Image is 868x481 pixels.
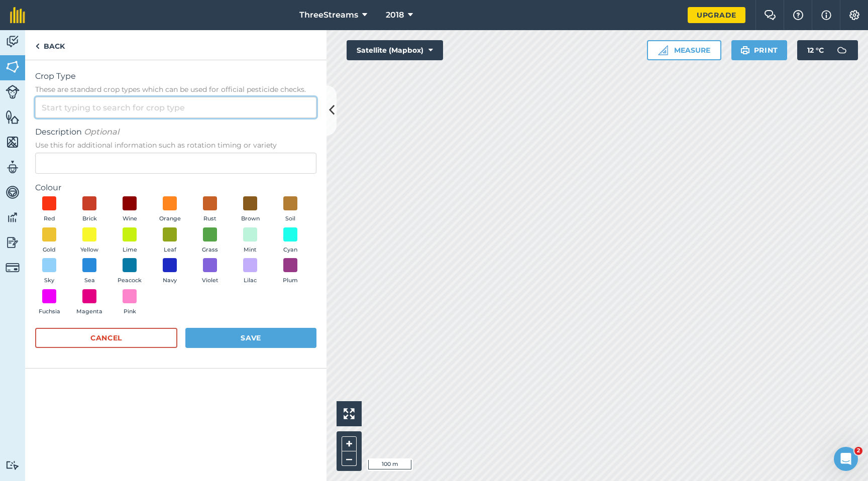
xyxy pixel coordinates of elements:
span: Description [35,126,316,138]
img: svg+xml;base64,PD94bWwgdmVyc2lvbj0iMS4wIiBlbmNvZGluZz0idXRmLTgiPz4KPCEtLSBHZW5lcmF0b3I6IEFkb2JlIE... [6,160,20,175]
img: svg+xml;base64,PD94bWwgdmVyc2lvbj0iMS4wIiBlbmNvZGluZz0idXRmLTgiPz4KPCEtLSBHZW5lcmF0b3I6IEFkb2JlIE... [832,40,852,60]
span: ThreeStreams [299,9,358,21]
span: These are standard crop types which can be used for official pesticide checks. [35,84,316,94]
button: Grass [196,227,224,255]
button: Wine [116,196,144,223]
button: Red [35,196,63,223]
a: Upgrade [688,7,745,23]
button: Lime [116,227,144,255]
button: Navy [156,258,184,285]
label: Colour [35,182,316,194]
span: Violet [202,276,219,285]
button: Magenta [75,289,103,316]
button: Brown [236,196,264,223]
span: Magenta [76,307,102,316]
button: Violet [196,258,224,285]
span: Crop Type [35,70,316,82]
span: Mint [244,246,257,255]
img: svg+xml;base64,PHN2ZyB4bWxucz0iaHR0cDovL3d3dy53My5vcmcvMjAwMC9zdmciIHdpZHRoPSIxOSIgaGVpZ2h0PSIyNC... [740,44,750,56]
span: 2 [854,447,862,455]
button: Print [731,40,788,60]
img: Four arrows, one pointing top left, one top right, one bottom right and the last bottom left [344,408,355,419]
span: Fuchsia [39,307,60,316]
span: Navy [163,276,177,285]
button: Plum [276,258,304,285]
img: svg+xml;base64,PD94bWwgdmVyc2lvbj0iMS4wIiBlbmNvZGluZz0idXRmLTgiPz4KPCEtLSBHZW5lcmF0b3I6IEFkb2JlIE... [6,235,20,250]
img: svg+xml;base64,PD94bWwgdmVyc2lvbj0iMS4wIiBlbmNvZGluZz0idXRmLTgiPz4KPCEtLSBHZW5lcmF0b3I6IEFkb2JlIE... [6,185,20,200]
span: Wine [123,214,137,223]
button: Soil [276,196,304,223]
img: svg+xml;base64,PHN2ZyB4bWxucz0iaHR0cDovL3d3dy53My5vcmcvMjAwMC9zdmciIHdpZHRoPSI1NiIgaGVpZ2h0PSI2MC... [6,135,20,150]
img: svg+xml;base64,PD94bWwgdmVyc2lvbj0iMS4wIiBlbmNvZGluZz0idXRmLTgiPz4KPCEtLSBHZW5lcmF0b3I6IEFkb2JlIE... [6,34,20,49]
img: svg+xml;base64,PHN2ZyB4bWxucz0iaHR0cDovL3d3dy53My5vcmcvMjAwMC9zdmciIHdpZHRoPSI1NiIgaGVpZ2h0PSI2MC... [6,109,20,125]
span: Lime [123,246,137,255]
span: Cyan [283,246,297,255]
button: Gold [35,227,63,255]
img: A question mark icon [792,10,804,20]
button: Save [185,328,316,348]
img: fieldmargin Logo [10,7,25,23]
span: Peacock [118,276,142,285]
span: Leaf [164,246,176,255]
img: svg+xml;base64,PD94bWwgdmVyc2lvbj0iMS4wIiBlbmNvZGluZz0idXRmLTgiPz4KPCEtLSBHZW5lcmF0b3I6IEFkb2JlIE... [6,85,20,99]
span: 2018 [386,9,404,21]
button: 12 °C [797,40,858,60]
button: Leaf [156,227,184,255]
img: A cog icon [848,10,860,20]
button: Cancel [35,328,177,348]
button: + [342,436,357,451]
span: Brick [82,214,97,223]
span: Use this for additional information such as rotation timing or variety [35,140,316,150]
input: Start typing to search for crop type [35,97,316,118]
span: Lilac [244,276,257,285]
img: Ruler icon [658,45,668,55]
button: Cyan [276,227,304,255]
span: Plum [283,276,298,285]
span: Rust [203,214,216,223]
img: svg+xml;base64,PHN2ZyB4bWxucz0iaHR0cDovL3d3dy53My5vcmcvMjAwMC9zdmciIHdpZHRoPSI1NiIgaGVpZ2h0PSI2MC... [6,59,20,74]
img: svg+xml;base64,PHN2ZyB4bWxucz0iaHR0cDovL3d3dy53My5vcmcvMjAwMC9zdmciIHdpZHRoPSI5IiBoZWlnaHQ9IjI0Ii... [35,40,40,52]
button: Sky [35,258,63,285]
button: Sea [75,258,103,285]
button: Yellow [75,227,103,255]
img: svg+xml;base64,PD94bWwgdmVyc2lvbj0iMS4wIiBlbmNvZGluZz0idXRmLTgiPz4KPCEtLSBHZW5lcmF0b3I6IEFkb2JlIE... [6,460,20,470]
img: svg+xml;base64,PD94bWwgdmVyc2lvbj0iMS4wIiBlbmNvZGluZz0idXRmLTgiPz4KPCEtLSBHZW5lcmF0b3I6IEFkb2JlIE... [6,261,20,275]
button: Measure [647,40,721,60]
button: Rust [196,196,224,223]
span: 12 ° C [807,40,824,60]
button: Peacock [116,258,144,285]
span: Grass [202,246,218,255]
button: Brick [75,196,103,223]
img: svg+xml;base64,PHN2ZyB4bWxucz0iaHR0cDovL3d3dy53My5vcmcvMjAwMC9zdmciIHdpZHRoPSIxNyIgaGVpZ2h0PSIxNy... [821,9,831,21]
span: Sea [84,276,95,285]
img: svg+xml;base64,PD94bWwgdmVyc2lvbj0iMS4wIiBlbmNvZGluZz0idXRmLTgiPz4KPCEtLSBHZW5lcmF0b3I6IEFkb2JlIE... [6,210,20,225]
button: Satellite (Mapbox) [347,40,443,60]
button: Lilac [236,258,264,285]
a: Back [25,30,75,60]
button: – [342,451,357,466]
button: Fuchsia [35,289,63,316]
span: Brown [241,214,260,223]
span: Soil [285,214,295,223]
span: Pink [124,307,136,316]
iframe: Intercom live chat [834,447,858,471]
span: Gold [43,246,56,255]
button: Mint [236,227,264,255]
button: Pink [116,289,144,316]
img: Two speech bubbles overlapping with the left bubble in the forefront [764,10,776,20]
em: Optional [84,127,119,137]
span: Yellow [80,246,98,255]
span: Red [44,214,55,223]
span: Sky [44,276,54,285]
button: Orange [156,196,184,223]
span: Orange [159,214,181,223]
